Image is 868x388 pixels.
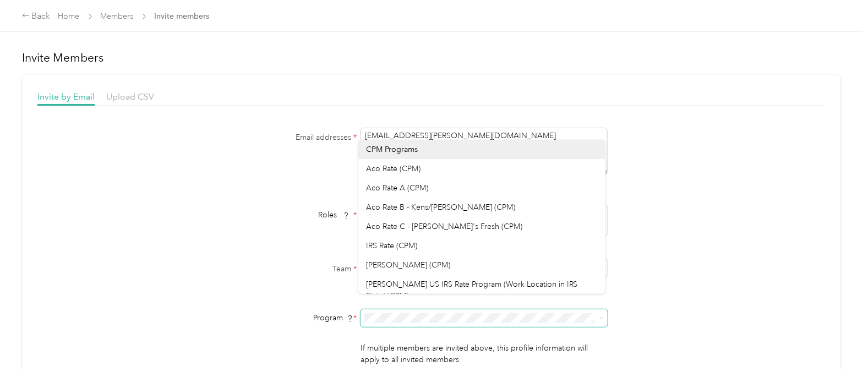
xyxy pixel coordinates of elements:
[361,128,608,175] textarea: [EMAIL_ADDRESS][PERSON_NAME][DOMAIN_NAME]
[366,222,522,231] span: Aco Rate C - [PERSON_NAME]'s Fresh (CPM)
[22,50,840,65] h1: Invite Members
[37,91,95,102] span: Invite by Email
[155,10,210,22] span: Invite members
[314,206,353,223] span: Roles
[366,241,417,250] span: IRS Rate (CPM)
[220,312,357,324] div: Program
[366,183,428,193] span: Aco Rate A (CPM)
[58,12,80,21] a: Home
[361,342,608,365] p: If multiple members are invited above, this profile information will apply to all invited members
[366,280,578,300] span: [PERSON_NAME] US IRS Rate Program (Work Location in IRS State) (CPM)
[22,10,51,23] div: Back
[358,140,605,159] li: CPM Programs
[366,164,421,173] span: Aco Rate (CPM)
[806,326,868,388] iframe: Everlance-gr Chat Button Frame
[106,91,154,102] span: Upload CSV
[220,263,357,275] label: Team
[366,203,515,212] span: Aco Rate B - Kens/[PERSON_NAME] (CPM)
[220,132,357,143] label: Email addresses
[366,260,450,270] span: [PERSON_NAME] (CPM)
[101,12,134,21] a: Members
